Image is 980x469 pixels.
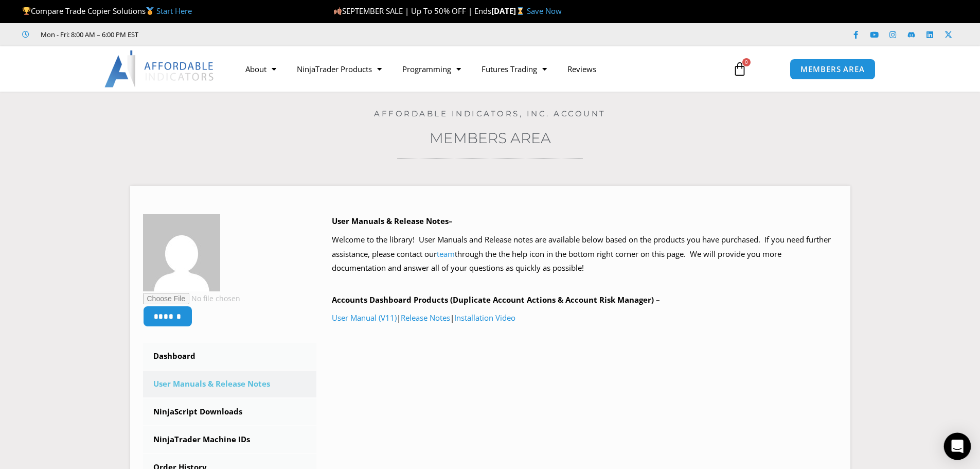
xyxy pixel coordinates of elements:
a: Programming [392,57,471,81]
div: Open Intercom Messenger [944,433,971,460]
a: 0 [717,54,762,84]
a: Start Here [156,6,192,16]
a: NinjaTrader Machine IDs [143,426,317,453]
a: Installation Video [454,312,515,323]
a: Save Now [527,6,562,16]
iframe: Customer reviews powered by Trustpilot [153,29,307,40]
a: About [235,57,287,81]
a: Reviews [557,57,607,81]
span: Mon - Fri: 8:00 AM – 6:00 PM EST [38,28,138,41]
img: LogoAI | Affordable Indicators – NinjaTrader [104,50,215,88]
a: NinjaScript Downloads [143,398,317,425]
strong: [DATE] [491,6,527,16]
img: 🍂 [334,7,342,15]
p: | | [332,311,838,325]
img: 929d569166cf1830a75b326264848cd7d4a207fa1233afa1746c2be3c958da89 [143,214,220,291]
img: ⌛ [516,7,524,15]
a: NinjaTrader Products [287,57,392,81]
a: Dashboard [143,343,317,370]
a: team [437,249,455,259]
b: Accounts Dashboard Products (Duplicate Account Actions & Account Risk Manager) – [332,294,660,305]
nav: Menu [235,57,721,81]
a: Futures Trading [471,57,557,81]
b: User Manuals & Release Notes– [332,216,453,226]
a: User Manual (V11) [332,312,397,323]
span: Compare Trade Copier Solutions [22,6,192,16]
a: Release Notes [401,312,450,323]
a: Affordable Indicators, Inc. Account [374,109,606,118]
a: MEMBERS AREA [790,59,876,80]
p: Welcome to the library! User Manuals and Release notes are available below based on the products ... [332,233,838,276]
a: User Manuals & Release Notes [143,371,317,397]
span: MEMBERS AREA [800,65,865,73]
img: 🥇 [146,7,154,15]
span: SEPTEMBER SALE | Up To 50% OFF | Ends [333,6,491,16]
span: 0 [742,58,751,66]
a: Members Area [430,129,551,147]
img: 🏆 [23,7,30,15]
